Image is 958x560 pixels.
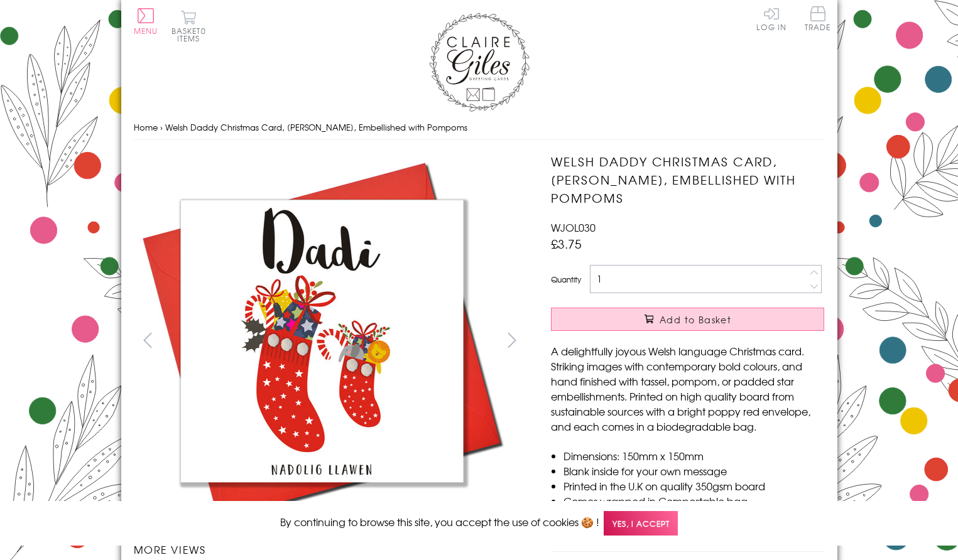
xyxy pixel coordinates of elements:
[165,121,467,133] span: Welsh Daddy Christmas Card, [PERSON_NAME], Embellished with Pompoms
[660,313,731,326] span: Add to Basket
[604,511,678,536] span: Yes, I accept
[134,25,158,36] span: Menu
[551,308,824,331] button: Add to Basket
[134,8,158,35] button: Menu
[805,6,831,31] span: Trade
[551,274,581,285] label: Quantity
[134,121,158,133] a: Home
[551,220,596,235] span: WJOL030
[563,448,824,463] li: Dimensions: 150mm x 150mm
[498,326,526,354] button: next
[805,6,831,33] a: Trade
[133,153,510,529] img: Welsh Daddy Christmas Card, Nadolig Llawen Dadi, Embellished with Pompoms
[160,121,163,133] span: ›
[563,478,824,493] li: Printed in the U.K on quality 350gsm board
[551,153,824,207] h1: Welsh Daddy Christmas Card, [PERSON_NAME], Embellished with Pompoms
[134,542,526,557] h3: More views
[134,115,825,141] nav: breadcrumbs
[563,463,824,478] li: Blank inside for your own message
[177,25,206,44] span: 0 items
[563,493,824,509] li: Comes wrapped in Compostable bag
[551,235,582,252] span: £3.75
[171,10,206,42] button: Basket0 items
[526,153,903,529] img: Welsh Daddy Christmas Card, Nadolig Llawen Dadi, Embellished with Pompoms
[756,6,787,31] a: Log In
[134,326,162,354] button: prev
[551,343,824,434] p: A delightfully joyous Welsh language Christmas card. Striking images with contemporary bold colou...
[429,13,530,112] img: Claire Giles Greetings Cards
